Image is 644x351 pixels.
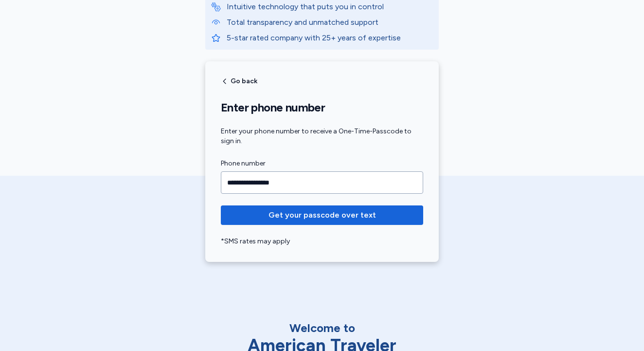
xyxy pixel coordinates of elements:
[221,127,423,146] div: Enter your phone number to receive a One-Time-Passcode to sign in.
[268,209,376,221] span: Get your passcode over text
[220,320,424,336] div: Welcome to
[221,205,423,225] button: Get your passcode over text
[227,17,433,28] p: Total transparency and unmatched support
[221,171,423,194] input: Phone number
[221,100,423,115] h1: Enter phone number
[227,1,433,13] p: Intuitive technology that puts you in control
[231,78,257,85] span: Go back
[221,77,257,85] button: Go back
[221,158,423,169] label: Phone number
[227,32,433,44] p: 5-star rated company with 25+ years of expertise
[221,237,423,246] div: *SMS rates may apply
